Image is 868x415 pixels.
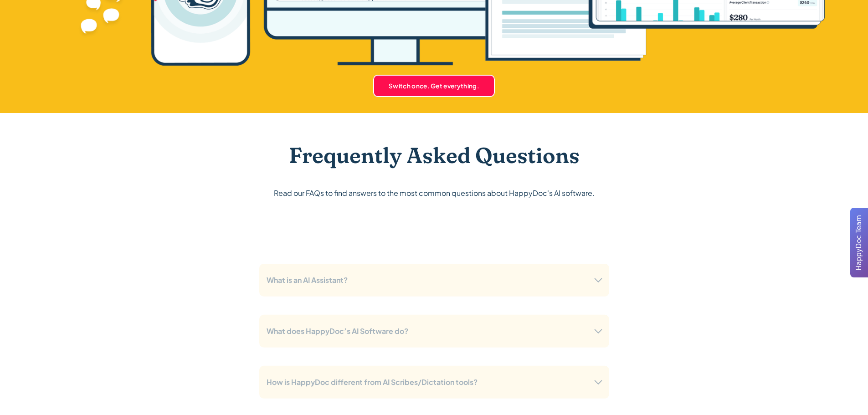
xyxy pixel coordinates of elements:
[267,275,348,284] strong: What is an AI Assistant?
[289,142,580,169] h2: Frequently Asked Questions
[274,187,595,200] p: Read our FAQs to find answers to the most common questions about HappyDoc's AI software.
[267,377,478,386] strong: How is HappyDoc different from AI Scribes/Dictation tools?
[373,75,495,97] a: Switch once. Get everything.
[267,326,408,335] strong: What does HappyDoc’s AI Software do?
